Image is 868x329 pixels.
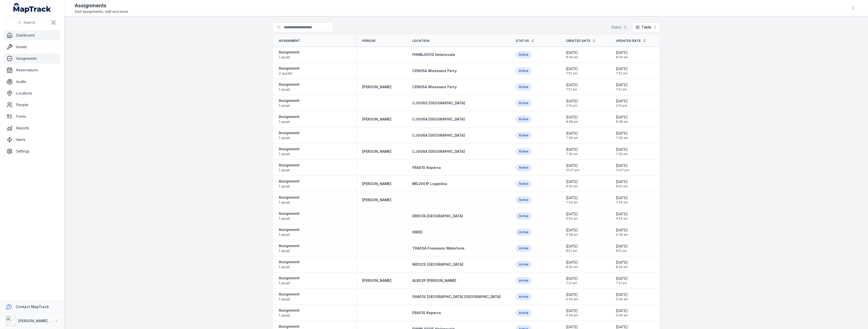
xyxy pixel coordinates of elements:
[516,148,531,155] div: Active
[4,30,60,40] a: Dashboard
[412,149,465,154] a: CJG06A [GEOGRAPHIC_DATA]
[279,87,300,92] span: 1 asset
[566,292,578,297] span: [DATE]
[566,195,578,200] span: [DATE]
[412,149,465,154] span: CJG06A [GEOGRAPHIC_DATA]
[616,168,629,172] span: 12:07 pm
[279,243,300,248] strong: Assignment
[4,65,60,75] a: Reservations
[279,264,300,270] span: 1 asset
[279,55,300,60] span: 1 asset
[516,213,531,220] div: Active
[566,66,578,75] time: 9/12/2025, 7:52:34 AM
[279,184,300,189] span: 1 asset
[616,292,628,301] time: 9/5/2025, 9:40:04 AM
[566,39,590,43] span: Created Date
[566,249,578,253] span: 8:51 am
[566,212,578,221] time: 9/8/2025, 9:54:58 AM
[412,117,465,122] a: CJG06A [GEOGRAPHIC_DATA]
[566,308,578,313] span: [DATE]
[23,20,35,25] span: Search
[279,243,300,253] a: Assignment1 asset
[279,146,300,157] a: Assignment1 asset
[412,246,465,251] a: TRA63A Freemans Waterhole
[13,3,51,13] a: MapTrack
[16,305,49,309] strong: Contact MapTrack
[616,249,628,253] span: 8:51 am
[75,2,129,9] h2: Assignments
[279,276,300,281] strong: Assignment
[279,163,300,168] strong: Assignment
[279,292,300,302] a: Assignment1 asset
[516,261,531,268] div: Active
[412,182,447,186] span: MDJV01P Loganlea
[412,310,441,315] a: FRA01S Keperra
[616,50,628,55] span: [DATE]
[616,39,646,43] a: Updated Date
[566,147,578,152] span: [DATE]
[362,181,391,186] a: [PERSON_NAME]
[279,114,300,124] a: Assignment1 asset
[279,146,300,152] strong: Assignment
[566,281,578,285] span: 7:21 am
[279,82,300,92] a: Assignment1 asset
[516,39,529,43] span: Status
[616,260,628,269] time: 9/8/2025, 8:26:50 AM
[566,179,578,184] span: [DATE]
[279,200,300,205] span: 1 asset
[279,39,300,43] span: Assignment
[566,71,578,75] span: 7:52 am
[279,281,300,286] span: 1 asset
[362,197,391,202] a: [PERSON_NAME]
[616,179,628,188] time: 9/10/2025, 8:02:34 AM
[279,103,300,108] span: 1 asset
[412,214,463,218] span: DRE07A [GEOGRAPHIC_DATA]
[279,98,300,103] strong: Assignment
[616,136,628,140] span: 7:36 am
[362,84,391,89] a: [PERSON_NAME]
[279,163,300,173] a: Assignment1 asset
[362,149,391,154] a: [PERSON_NAME]
[412,117,465,121] span: CJG06A [GEOGRAPHIC_DATA]
[516,51,531,58] div: Active
[279,168,300,173] span: 1 asset
[279,324,300,329] strong: Assignment
[566,292,578,301] time: 9/5/2025, 9:40:04 AM
[279,313,300,318] span: 1 asset
[516,116,531,123] div: Active
[566,308,578,317] time: 9/5/2025, 9:39:06 AM
[279,276,300,286] a: Assignment1 asset
[412,68,457,73] a: CEN05A Wisemans Ferry
[616,66,628,75] time: 9/12/2025, 7:52:34 AM
[566,179,578,188] time: 9/10/2025, 8:02:34 AM
[566,87,578,92] span: 7:51 am
[279,259,300,264] strong: Assignment
[616,104,628,108] span: 2:14 pm
[412,165,441,170] span: FRA01S Keperra
[279,211,300,221] a: Assignment1 asset
[279,232,300,237] span: 1 asset
[616,281,628,285] span: 7:21 am
[4,123,60,133] a: Reports
[412,262,463,267] a: NID02S [GEOGRAPHIC_DATA]
[412,52,455,57] span: FHHMJV01S Helensvale
[616,244,628,253] time: 9/8/2025, 8:51:07 AM
[4,77,60,87] a: Audits
[4,53,60,64] a: Assignments
[616,152,628,156] span: 7:35 am
[566,212,578,217] span: [DATE]
[616,179,628,184] span: [DATE]
[516,83,531,91] div: Active
[616,244,628,249] span: [DATE]
[279,227,300,232] strong: Assignment
[279,152,300,157] span: 1 asset
[516,180,531,187] div: Active
[516,67,531,74] div: Active
[516,39,534,43] a: Status
[516,196,531,203] div: Active
[566,152,578,156] span: 7:35 am
[566,50,578,59] time: 9/12/2025, 8:39:03 AM
[566,82,578,92] time: 9/12/2025, 7:51:31 AM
